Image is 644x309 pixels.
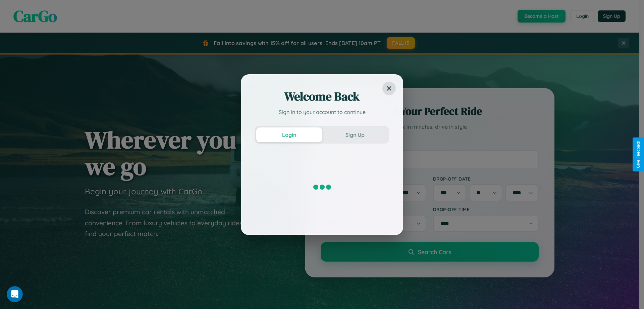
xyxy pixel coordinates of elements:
div: Give Feedback [636,141,641,168]
p: Sign in to your account to continue [255,108,389,116]
button: Sign Up [322,127,388,142]
button: Login [256,127,322,142]
h2: Welcome Back [255,88,389,105]
iframe: Intercom live chat [7,286,23,302]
